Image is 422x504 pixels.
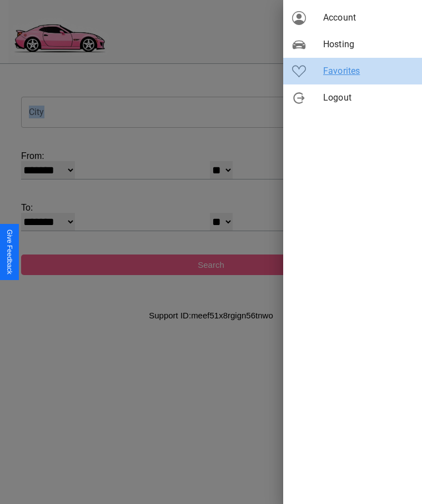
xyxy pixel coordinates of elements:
[283,4,422,31] div: Account
[323,11,413,24] span: Account
[6,229,13,275] div: Give Feedback
[323,38,413,51] span: Hosting
[323,64,413,78] span: Favorites
[283,84,422,111] div: Logout
[283,58,422,84] div: Favorites
[283,31,422,58] div: Hosting
[323,91,413,104] span: Logout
